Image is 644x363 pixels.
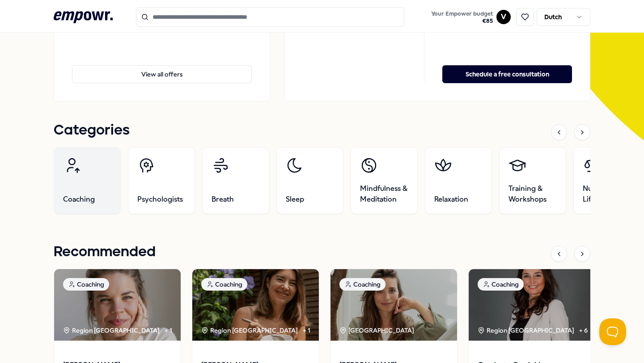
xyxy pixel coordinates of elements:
font: Region [GEOGRAPHIC_DATA] [72,327,160,334]
font: Relaxation [434,195,468,203]
font: 85 [486,17,493,24]
font: Schedule a free consultation [466,71,549,78]
button: Your Empower budget€85 [429,8,495,26]
a: Mindfulness & Meditation [351,147,418,214]
font: + 6 [579,327,588,334]
font: View all offers [141,71,182,78]
img: package image [469,269,595,341]
font: Training & Workshops [508,184,547,203]
a: Your Empower budget€85 [428,8,496,26]
a: Nutrition & Lifestyle [573,147,640,214]
a: Training & Workshops [499,147,566,214]
a: Breath [202,147,269,214]
font: Coaching [215,281,242,288]
button: Schedule a free consultation [442,65,572,83]
font: + 1 [165,327,172,334]
font: Region [GEOGRAPHIC_DATA] [210,327,298,334]
a: Psychologists [128,147,195,214]
font: V [501,13,506,21]
font: Coaching [491,281,519,288]
input: Search for products, categories or subcategories [136,7,404,27]
a: Coaching [54,147,121,214]
a: Sleep [276,147,343,214]
a: View all offers [72,51,252,83]
font: Coaching [77,281,104,288]
iframe: Help Scout Beacon - Open [599,318,626,345]
font: Nutrition & Lifestyle [583,184,620,203]
font: Region [GEOGRAPHIC_DATA] [487,327,574,334]
a: Relaxation [425,147,492,214]
font: Categories [54,123,130,138]
font: Mindfulness & Meditation [360,184,407,203]
font: Your Empower budget [431,10,493,17]
font: [GEOGRAPHIC_DATA] [348,327,414,334]
font: Coaching [63,195,95,203]
font: Recommended [54,245,156,259]
button: V [496,10,511,24]
font: Breath [212,195,234,203]
font: € [482,17,486,24]
button: View all offers [72,65,252,83]
img: package image [192,269,319,341]
img: package image [330,269,457,341]
img: package image [54,269,181,341]
font: Coaching [353,281,381,288]
font: + 1 [303,327,310,334]
font: Sleep [286,195,304,203]
font: Psychologists [137,195,183,203]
